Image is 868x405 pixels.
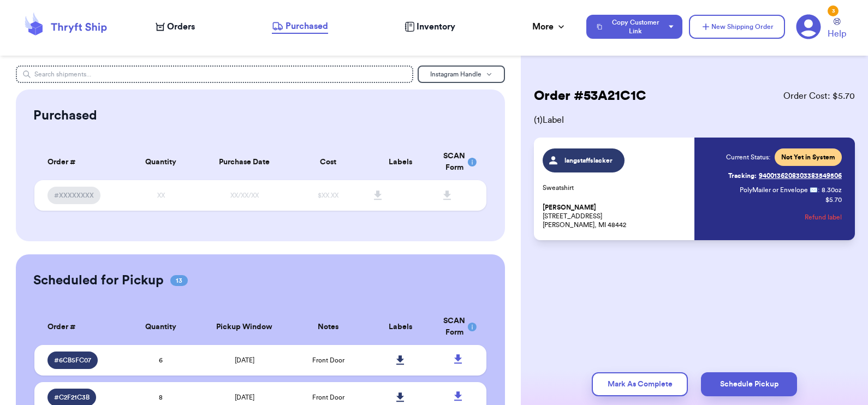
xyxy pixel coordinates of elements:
button: Copy Customer Link [586,15,682,39]
span: PolyMailer or Envelope ✉️ [740,187,818,193]
p: [STREET_ADDRESS] [PERSON_NAME], MI 48442 [543,203,688,229]
span: Order Cost: $ 5.70 [783,90,855,103]
a: 3 [796,14,821,39]
h2: Scheduled for Pickup [33,272,164,289]
h2: Purchased [33,107,97,124]
span: # 6CB5FC07 [54,356,91,365]
span: 6 [159,357,163,364]
button: Instagram Handle [418,65,505,83]
span: Tracking: [728,171,757,180]
input: Search shipments... [16,65,414,83]
div: 3 [828,5,839,16]
span: $XX.XX [318,192,338,199]
span: Instagram Handle [430,71,481,78]
th: Labels [365,309,437,345]
p: Sweatshirt [543,183,688,192]
span: 8 [159,394,163,401]
div: SCAN Form [443,151,473,174]
span: # C2F21C3B [54,393,90,402]
span: Not Yet in System [781,153,835,162]
th: Order # [34,309,125,345]
button: Refund label [805,205,842,229]
div: SCAN Form [443,315,473,338]
span: [PERSON_NAME] [543,204,596,212]
div: More [532,20,567,33]
span: Purchased [286,20,328,33]
a: Inventory [405,20,455,33]
span: : [818,186,819,194]
th: Quantity [124,144,197,180]
th: Pickup Window [197,309,292,345]
span: [DATE] [235,394,254,401]
th: Notes [292,309,365,345]
span: ( 1 ) Label [534,114,855,127]
button: New Shipping Order [689,15,785,39]
span: Inventory [417,20,455,33]
span: 8.30 oz [822,186,842,194]
span: Current Status: [726,153,770,162]
span: Front Door [312,357,344,364]
span: Front Door [312,394,344,401]
a: Orders [156,20,195,33]
span: 13 [170,275,188,286]
button: Schedule Pickup [701,372,797,396]
span: langstaffslacker [563,156,615,165]
span: XX/XX/XX [230,192,259,199]
h2: Order # 53A21C1C [534,87,646,105]
span: #XXXXXXXX [54,191,94,200]
button: Mark As Complete [592,372,688,396]
th: Order # [34,144,125,180]
a: Tracking:9400136208303383549506 [728,167,842,184]
th: Cost [292,144,365,180]
span: Help [828,27,846,40]
th: Quantity [124,309,197,345]
a: Help [828,18,846,40]
span: XX [157,192,165,199]
span: [DATE] [235,357,254,364]
p: $ 5.70 [825,195,842,204]
span: Orders [167,20,195,33]
a: Purchased [272,20,328,34]
th: Purchase Date [197,144,292,180]
th: Labels [365,144,437,180]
